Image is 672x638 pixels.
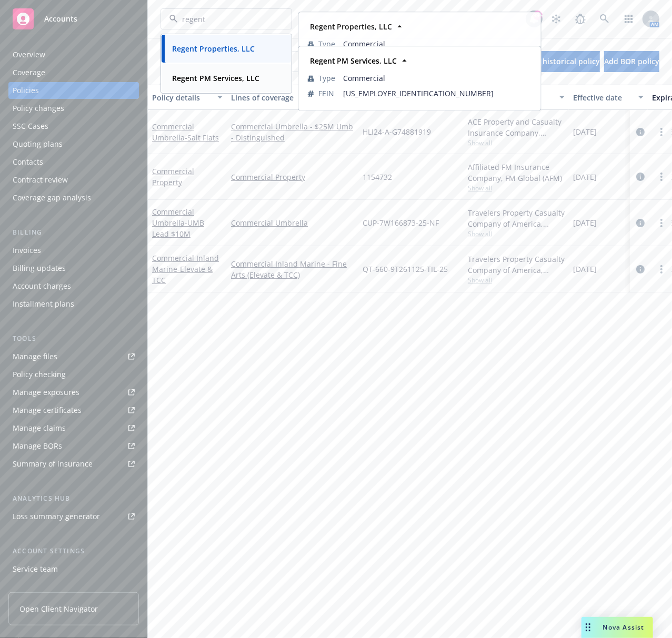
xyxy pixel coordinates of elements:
a: more [655,217,668,229]
a: circleInformation [634,170,647,183]
span: Add BOR policy [604,56,659,66]
span: [US_EMPLOYER_IDENTIFICATION_NUMBER] [344,88,532,99]
div: Policy changes [13,100,64,117]
div: Summary of insurance [13,455,93,472]
div: Policy details [152,92,211,103]
div: Account charges [13,278,71,295]
span: Show all [468,229,565,238]
a: Loss summary generator [8,508,139,525]
a: Invoices [8,242,139,259]
span: [DATE] [573,126,597,137]
a: Switch app [618,8,639,29]
div: Account settings [8,546,139,556]
a: Installment plans [8,296,139,312]
a: Commercial Umbrella [231,217,354,228]
a: more [655,263,668,276]
a: Commercial Inland Marine [152,253,219,285]
span: [DATE] [573,264,597,275]
span: Commercial [344,73,532,84]
strong: Regent PM Services, LLC [172,73,259,83]
a: Commercial Property [152,166,194,187]
div: Effective date [573,92,632,103]
strong: Regent PM Services, LLC [310,56,397,66]
span: - Salt Flats [185,133,219,143]
div: Travelers Property Casualty Company of America, Travelers Insurance [468,207,565,229]
a: more [655,126,668,138]
button: Lines of coverage [227,85,358,110]
button: Policy details [148,85,227,110]
a: circleInformation [634,126,647,138]
a: Account charges [8,278,139,295]
div: Travelers Property Casualty Company of America, Travelers Insurance [468,254,565,276]
div: Service team [13,561,58,578]
div: Analytics hub [8,493,139,504]
button: Nova Assist [581,617,653,638]
strong: Regent Properties, LLC [172,44,255,54]
a: Commercial Umbrella [152,207,204,239]
a: Manage certificates [8,402,139,419]
div: Contract review [13,171,68,188]
div: Coverage gap analysis [13,189,91,206]
a: circleInformation [634,217,647,229]
button: Add BOR policy [604,51,659,72]
span: Open Client Navigator [19,603,98,614]
a: circleInformation [634,263,647,276]
a: Commercial Inland Marine - Fine Arts (Elevate & TCC) [231,258,354,280]
a: Sales relationships [8,579,139,595]
span: [DATE] [573,171,597,183]
span: CUP-7W166873-25-NF [363,217,439,228]
div: Drag to move [581,617,595,638]
div: Sales relationships [13,579,79,595]
div: Manage files [13,348,57,365]
div: ACE Property and Casualty Insurance Company, Chubb Group, Distinguished Programs Group, LLC [468,116,565,138]
div: Billing updates [13,260,66,277]
div: Manage exposures [13,384,79,401]
div: Lines of coverage [231,92,343,103]
div: Affiliated FM Insurance Company, FM Global (AFM) [468,161,565,184]
span: Add historical policy [526,56,600,66]
a: Billing updates [8,260,139,277]
a: Report a Bug [570,8,591,29]
strong: Regent Properties, LLC [310,22,393,32]
a: Policy changes [8,100,139,117]
button: Effective date [569,85,648,110]
a: Manage claims [8,420,139,437]
div: Overview [13,46,45,63]
span: Commercial [344,38,532,49]
span: Accounts [44,15,77,23]
div: Billing [8,227,139,238]
div: Contacts [13,154,43,170]
a: Accounts [8,4,139,34]
div: Tools [8,333,139,344]
a: SSC Cases [8,118,139,135]
a: Manage files [8,348,139,365]
span: [DATE] [573,217,597,228]
div: Policies [13,82,39,99]
a: Contacts [8,154,139,170]
button: Add historical policy [526,51,600,72]
a: Commercial Umbrella [152,121,219,143]
span: - Elevate & TCC [152,264,213,285]
div: Policy checking [13,366,66,383]
a: Commercial Property [231,171,354,183]
div: Manage certificates [13,402,82,419]
div: Quoting plans [13,136,63,153]
input: Filter by keyword [178,14,270,25]
div: Manage claims [13,420,66,437]
a: Quoting plans [8,136,139,153]
span: Nova Assist [603,623,645,632]
span: 1154732 [363,171,392,183]
a: Policies [8,82,139,99]
span: - UMB Lead $10M [152,218,204,239]
span: FEIN [318,88,334,99]
div: SSC Cases [13,118,48,135]
div: Installment plans [13,296,74,312]
span: HLI24-A-G74881919 [363,126,431,137]
span: QT-660-9T261125-TIL-25 [363,264,448,275]
div: 99+ [533,11,543,20]
a: Manage exposures [8,384,139,401]
a: Coverage gap analysis [8,189,139,206]
a: Contract review [8,171,139,188]
a: Commercial Umbrella - $25M Umb - Distinguished [231,121,354,143]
